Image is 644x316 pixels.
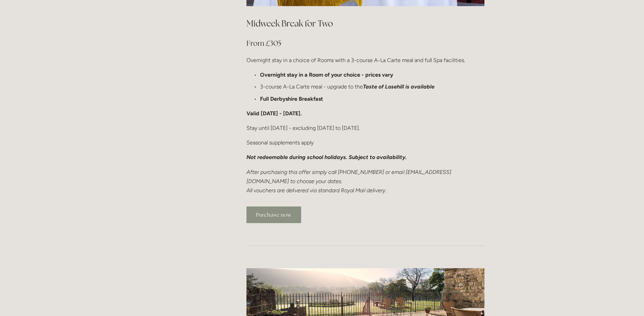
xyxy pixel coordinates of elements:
[246,154,407,160] em: Not redeemable during school holidays. Subject to availability.
[363,83,435,90] em: Taste of Losehill is available
[260,96,323,102] strong: Full Derbyshire Breakfast
[260,82,484,91] p: 3-course A-La Carte meal - upgrade to the
[246,138,484,147] p: Seasonal supplements apply
[246,169,451,194] em: After purchasing this offer simply call [PHONE_NUMBER] or email [EMAIL_ADDRESS][DOMAIN_NAME] to c...
[246,37,484,50] h3: From £305
[246,18,484,29] h2: Midweek Break for Two
[246,110,302,117] strong: Valid [DATE] - [DATE].
[246,206,301,223] a: Purchase now
[246,123,484,133] p: Stay until [DATE] - excluding [DATE] to [DATE].
[260,72,393,78] strong: Overnight stay in a Room of your choice - prices vary
[246,56,484,65] p: Overnight stay in a choice of Rooms with a 3-course A-La Carte meal and full Spa facilities.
